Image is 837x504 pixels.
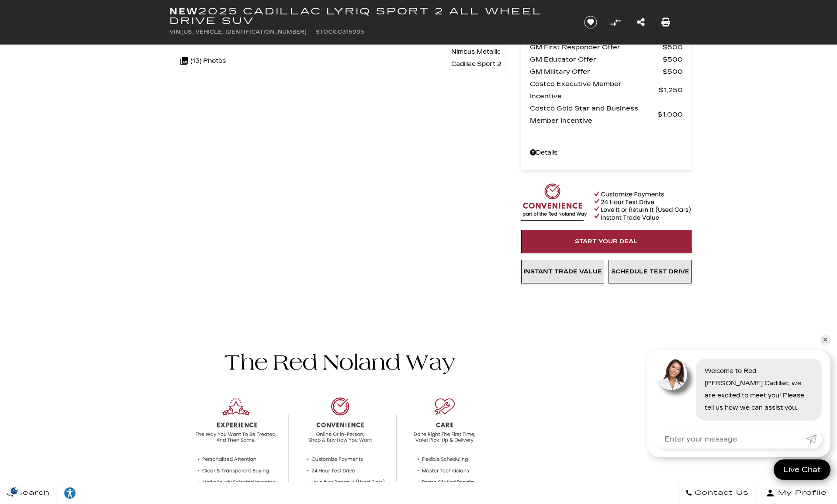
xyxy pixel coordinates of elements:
div: Welcome to Red [PERSON_NAME] Cadillac, we are excited to meet you! Please tell us how we can assi... [696,359,822,421]
a: Print this New 2025 Cadillac LYRIQ Sport 2 All Wheel Drive SUV [661,16,670,28]
a: Share this New 2025 Cadillac LYRIQ Sport 2 All Wheel Drive SUV [637,16,645,28]
span: Stock: [315,29,338,35]
section: Click to Open Cookie Consent Modal [4,486,24,495]
span: GM Educator Offer [530,53,663,66]
img: Opt-Out Icon [4,486,24,495]
span: [US_VEHICLE_IDENTIFICATION_NUMBER] [181,29,307,35]
span: Search [14,487,50,499]
span: My Profile [775,487,827,499]
a: GM Educator Offer $500 [530,53,683,66]
a: Costco Gold Star and Business Member Incentive $1,000 [530,102,683,127]
a: Instant Trade Value [521,260,604,283]
span: Contact Us [692,487,749,499]
h1: 2025 Cadillac LYRIQ Sport 2 All Wheel Drive SUV [169,7,569,26]
input: Enter your message [656,429,806,449]
strong: New [169,6,198,17]
span: $500 [663,53,683,66]
span: GM Military Offer [530,66,663,78]
span: C315995 [338,29,364,35]
span: Schedule Test Drive [611,268,689,275]
img: Agent profile photo [656,359,687,390]
span: Start Your Deal [575,238,638,245]
a: Contact Us [678,482,756,504]
iframe: Watch videos, learn about new EV models, and find the right one for you! [169,78,506,321]
a: Live Chat [774,459,830,480]
a: Costco Executive Member Incentive $1,250 [530,78,683,102]
span: GM First Responder Offer [530,41,663,53]
a: GM First Responder Offer $500 [530,41,683,53]
a: Start Your Deal [521,230,692,253]
span: $1,250 [659,84,683,96]
a: Submit [806,429,822,449]
iframe: YouTube video player [521,288,692,425]
img: New 2025 Nimbus Metallic Cadillac Sport 2 image 4 [451,33,506,83]
button: Save vehicle [581,15,600,29]
span: Costco Executive Member Incentive [530,78,659,102]
a: GM Military Offer $500 [530,66,683,78]
span: $500 [663,66,683,78]
button: Open user profile menu [756,482,837,504]
div: (13) Photos [176,51,230,72]
a: Details [530,147,683,159]
div: Explore your accessibility options [57,487,83,500]
span: Live Chat [779,465,825,475]
span: Instant Trade Value [523,268,602,275]
span: VIN: [169,29,181,35]
a: Explore your accessibility options [57,482,83,504]
span: $1,000 [657,108,683,121]
span: Costco Gold Star and Business Member Incentive [530,102,657,127]
button: Compare Vehicle [609,16,622,29]
a: Schedule Test Drive [609,260,692,283]
span: $500 [663,41,683,53]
